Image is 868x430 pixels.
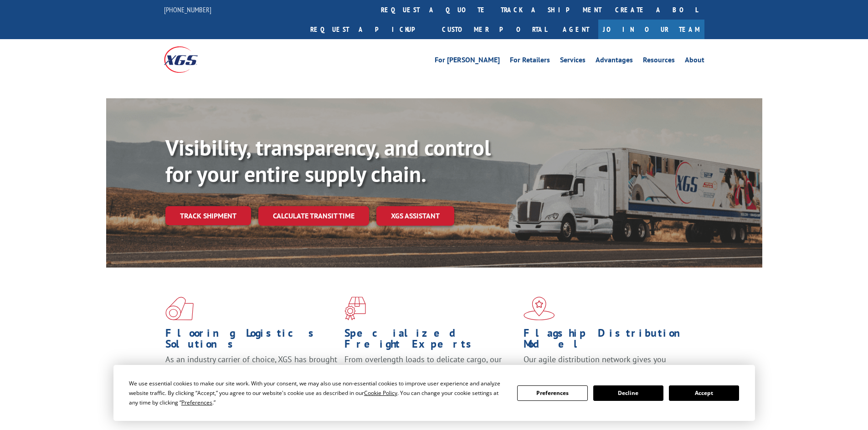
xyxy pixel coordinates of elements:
span: As an industry carrier of choice, XGS has brought innovation and dedication to flooring logistics... [165,354,337,386]
a: For [PERSON_NAME] [435,56,500,66]
a: [PHONE_NUMBER] [164,5,211,14]
a: Join Our Team [598,20,704,39]
img: xgs-icon-focused-on-flooring-red [344,297,366,320]
a: Agent [554,20,598,39]
a: Customer Portal [435,20,554,39]
a: Resources [643,56,675,66]
b: Visibility, transparency, and control for your entire supply chain. [165,133,491,188]
a: Request a pickup [303,20,435,39]
button: Accept [669,385,739,401]
a: About [685,56,704,66]
div: Cookie Consent Prompt [113,365,755,421]
h1: Flooring Logistics Solutions [165,328,338,354]
button: Preferences [517,385,587,401]
span: Our agile distribution network gives you nationwide inventory management on demand. [524,354,691,375]
p: From overlength loads to delicate cargo, our experienced staff knows the best way to move your fr... [344,354,517,395]
a: Track shipment [165,206,251,225]
img: xgs-icon-total-supply-chain-intelligence-red [165,297,194,320]
h1: Flagship Distribution Model [524,328,696,354]
a: Services [560,56,586,66]
h1: Specialized Freight Experts [344,328,517,354]
a: Calculate transit time [258,206,369,226]
a: For Retailers [510,56,550,66]
div: We use essential cookies to make our site work. With your consent, we may also use non-essential ... [129,379,506,407]
a: XGS ASSISTANT [376,206,454,226]
span: Preferences [181,399,212,406]
a: Advantages [596,56,633,66]
img: xgs-icon-flagship-distribution-model-red [524,297,555,320]
span: Cookie Policy [364,389,397,397]
button: Decline [593,385,663,401]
